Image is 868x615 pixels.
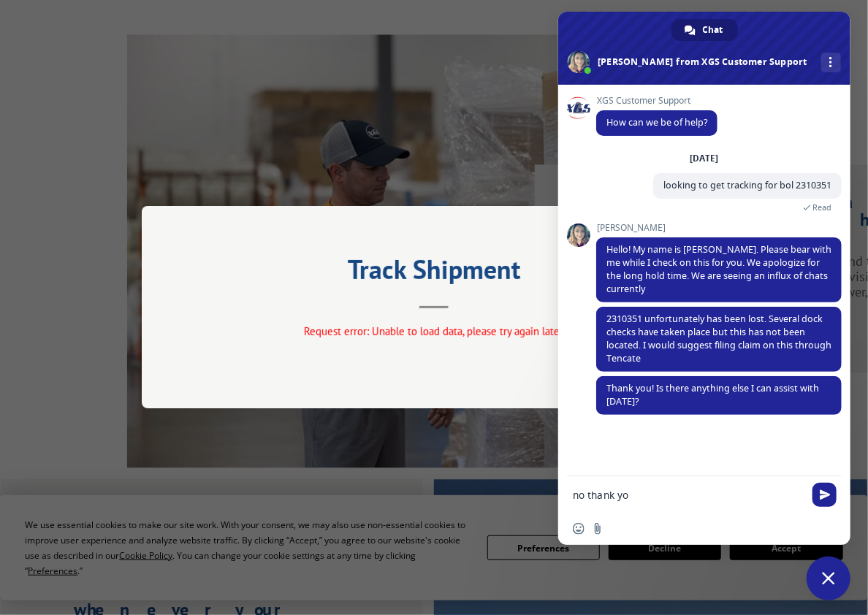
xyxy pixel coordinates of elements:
[703,19,723,41] span: Chat
[596,96,717,106] span: XGS Customer Support
[573,489,804,502] textarea: Compose your message...
[606,382,819,408] span: Thank you! Is there anything else I can assist with [DATE]?
[606,243,831,295] span: Hello! My name is [PERSON_NAME]. Please bear with me while I check on this for you. We apologize ...
[807,557,850,600] div: Close chat
[812,483,837,507] span: Send
[215,259,653,287] h2: Track Shipment
[671,19,738,41] div: Chat
[690,154,719,163] div: [DATE]
[812,202,831,213] span: Read
[606,313,831,364] span: 2310351 unfortunately has been lost. Several dock checks have taken place but this has not been l...
[304,325,565,339] span: Request error: Unable to load data, please try again later.
[573,523,585,535] span: Insert an emoji
[663,179,831,191] span: looking to get tracking for bol 2310351
[821,53,841,72] div: More channels
[592,523,604,535] span: Send a file
[596,223,842,233] span: [PERSON_NAME]
[606,116,707,129] span: How can we be of help?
